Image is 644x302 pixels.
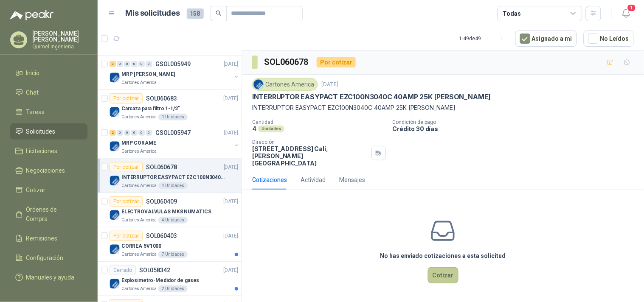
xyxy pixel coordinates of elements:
[121,251,157,258] p: Cartones America
[110,107,120,117] img: Company Logo
[26,253,64,263] span: Configuración
[339,175,365,185] div: Mensajes
[139,267,170,273] p: SOL058342
[158,285,188,292] div: 2 Unidades
[98,159,242,193] a: Por cotizarSOL060678[DATE] Company LogoINTERRUPTOR EASYPACT EZC100N3040C 40AMP 25K [PERSON_NAME]C...
[321,81,338,89] p: [DATE]
[584,31,634,47] button: No Leídos
[380,251,506,260] h3: No has enviado cotizaciones a esta solicitud
[254,80,263,89] img: Company Logo
[187,8,204,19] span: 158
[110,93,143,103] div: Por cotizar
[301,175,326,185] div: Actividad
[121,208,211,216] p: ELECTROVALVULAS MK8 NUMATICS
[393,125,641,132] p: Crédito 30 días
[138,130,145,136] div: 0
[252,145,368,167] p: [STREET_ADDRESS] Cali , [PERSON_NAME][GEOGRAPHIC_DATA]
[155,61,191,67] p: GSOL005949
[158,114,188,120] div: 1 Unidades
[117,130,123,136] div: 0
[10,201,87,227] a: Órdenes de Compra
[317,57,356,67] div: Por cotizar
[26,166,65,175] span: Negociaciones
[10,182,87,198] a: Cotizar
[110,59,240,86] a: 3 0 0 0 0 0 GSOL005949[DATE] Company LogoMRP [PERSON_NAME]Cartones America
[98,90,242,124] a: Por cotizarSOL060683[DATE] Company LogoCarcaza para filtro 1-1/2"Cartones America1 Unidades
[146,233,177,239] p: SOL060403
[110,130,116,136] div: 2
[224,198,238,206] p: [DATE]
[224,232,238,240] p: [DATE]
[98,227,242,262] a: Por cotizarSOL060403[DATE] Company LogoCORREA 5V1000Cartones America7 Unidades
[110,128,240,155] a: 2 0 0 0 0 0 GSOL005947[DATE] Company LogoMRP CORAMECartones America
[124,130,130,136] div: 0
[110,141,120,151] img: Company Logo
[158,251,188,258] div: 7 Unidades
[224,60,238,68] p: [DATE]
[121,242,161,250] p: CORREA 5V1000
[131,61,138,67] div: 0
[10,143,87,159] a: Licitaciones
[252,92,491,101] p: INTERRUPTOR EASYPACT EZC100N3040C 40AMP 25K [PERSON_NAME]
[121,148,157,155] p: Cartones America
[158,182,188,189] div: 4 Unidades
[32,31,87,42] p: [PERSON_NAME] [PERSON_NAME]
[10,250,87,266] a: Configuración
[110,176,120,186] img: Company Logo
[98,193,242,227] a: Por cotizarSOL060409[DATE] Company LogoELECTROVALVULAS MK8 NUMATICSCartones America4 Unidades
[146,95,177,101] p: SOL060683
[252,125,256,132] p: 4
[10,65,87,81] a: Inicio
[158,217,188,224] div: 4 Unidades
[32,44,87,49] p: Quimel Ingenieria
[110,231,143,241] div: Por cotizar
[121,182,157,189] p: Cartones America
[110,244,120,254] img: Company Logo
[146,199,177,204] p: SOL060409
[110,73,120,83] img: Company Logo
[124,61,130,67] div: 0
[121,114,157,120] p: Cartones America
[10,230,87,246] a: Remisiones
[252,175,287,185] div: Cotizaciones
[121,79,157,86] p: Cartones America
[146,164,177,170] p: SOL060678
[110,210,120,220] img: Company Logo
[10,162,87,179] a: Negociaciones
[10,269,87,285] a: Manuales y ayuda
[503,9,521,18] div: Todas
[10,10,53,20] img: Logo peakr
[146,61,152,67] div: 0
[252,78,318,91] div: Cartones America
[26,107,45,117] span: Tareas
[252,103,634,112] p: INTERRUPTOR EASYPACT EZC100N3040C 40AMP 25K [PERSON_NAME]
[224,163,238,171] p: [DATE]
[26,234,58,243] span: Remisiones
[146,130,152,136] div: 0
[627,4,636,12] span: 1
[252,139,368,145] p: Dirección
[98,262,242,296] a: CerradoSOL058342[DATE] Company LogoExplosimetro-Medidor de gasesCartones America2 Unidades
[10,123,87,140] a: Solicitudes
[110,279,120,289] img: Company Logo
[619,6,634,21] button: 1
[224,129,238,137] p: [DATE]
[121,105,180,113] p: Carcaza para filtro 1-1/2"
[131,130,138,136] div: 0
[26,205,79,224] span: Órdenes de Compra
[264,56,310,69] h3: SOL060678
[126,7,180,20] h1: Mis solicitudes
[117,61,123,67] div: 0
[393,119,641,125] p: Condición de pago
[224,266,238,274] p: [DATE]
[121,173,227,182] p: INTERRUPTOR EASYPACT EZC100N3040C 40AMP 25K [PERSON_NAME]
[26,146,58,156] span: Licitaciones
[26,127,56,136] span: Solicitudes
[252,119,386,125] p: Cantidad
[26,88,39,97] span: Chat
[216,10,222,16] span: search
[121,285,157,292] p: Cartones America
[258,126,284,132] div: Unidades
[121,277,200,285] p: Explosimetro-Medidor de gases
[138,61,145,67] div: 0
